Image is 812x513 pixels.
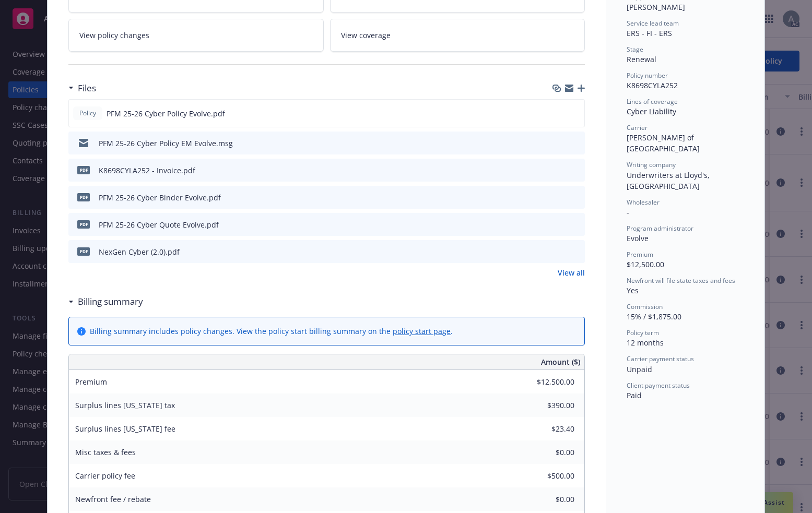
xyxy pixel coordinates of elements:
span: Misc taxes & fees [75,447,136,457]
span: PFM 25-26 Cyber Policy Evolve.pdf [107,108,225,119]
span: Carrier policy fee [75,471,135,481]
button: preview file [571,192,581,203]
div: K8698CYLA252 - Invoice.pdf [99,165,195,176]
span: Client payment status [627,381,690,390]
a: View coverage [330,19,585,52]
span: Program administrator [627,224,693,233]
button: download file [555,138,563,149]
a: policy start page [393,326,451,336]
span: Lines of coverage [627,97,678,106]
input: 0.00 [513,468,581,484]
span: Commission [627,302,663,311]
button: preview file [571,165,581,176]
a: View all [558,267,585,278]
span: View coverage [341,30,391,41]
div: PFM 25-26 Cyber Binder Evolve.pdf [99,192,221,203]
span: Newfront fee / rebate [75,494,151,504]
span: - [627,207,629,217]
a: View policy changes [68,19,324,52]
button: download file [555,219,563,230]
span: pdf [77,193,90,201]
button: download file [555,192,563,203]
span: ERS - FI - ERS [627,28,672,38]
div: Files [68,81,96,95]
span: Amount ($) [541,356,580,367]
h3: Billing summary [78,295,143,308]
span: Renewal [627,54,656,64]
span: Unpaid [627,364,652,374]
span: Underwriters at Lloyd's, [GEOGRAPHIC_DATA] [627,170,712,191]
button: download file [555,246,563,257]
button: download file [554,108,562,119]
span: pdf [77,220,90,228]
span: Newfront will file state taxes and fees [627,276,735,285]
span: $12,500.00 [627,259,664,269]
input: 0.00 [513,445,581,460]
span: Evolve [627,233,649,243]
input: 0.00 [513,374,581,390]
div: PFM 25-26 Cyber Policy EM Evolve.msg [99,138,233,149]
span: View policy changes [79,30,149,41]
span: pdf [77,247,90,255]
button: download file [555,165,563,176]
span: Paid [627,390,642,400]
span: Service lead team [627,19,679,28]
div: Cyber Liability [627,106,744,117]
input: 0.00 [513,398,581,413]
span: [PERSON_NAME] [627,2,685,12]
span: Writing company [627,160,676,169]
span: Carrier [627,123,648,132]
span: Policy term [627,328,659,337]
span: pdf [77,166,90,174]
span: Premium [75,377,107,387]
span: Carrier payment status [627,354,694,363]
span: [PERSON_NAME] of [GEOGRAPHIC_DATA] [627,133,700,153]
div: NexGen Cyber (2.0).pdf [99,246,180,257]
span: Yes [627,285,639,295]
span: Wholesaler [627,198,660,207]
span: 15% / $1,875.00 [627,312,681,321]
button: preview file [571,246,581,257]
button: preview file [571,108,580,119]
span: Policy number [627,71,668,80]
span: Stage [627,45,643,54]
input: 0.00 [513,492,581,507]
button: preview file [571,219,581,230]
h3: Files [78,81,96,95]
span: Policy [77,109,98,118]
span: Premium [627,250,653,259]
div: Billing summary includes policy changes. View the policy start billing summary on the . [90,326,453,337]
span: Surplus lines [US_STATE] tax [75,400,175,410]
div: Billing summary [68,295,143,308]
span: 12 months [627,338,664,348]
div: PFM 25-26 Cyber Quote Evolve.pdf [99,219,219,230]
input: 0.00 [513,421,581,437]
span: K8698CYLA252 [627,80,678,90]
button: preview file [571,138,581,149]
span: Surplus lines [US_STATE] fee [75,424,175,434]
